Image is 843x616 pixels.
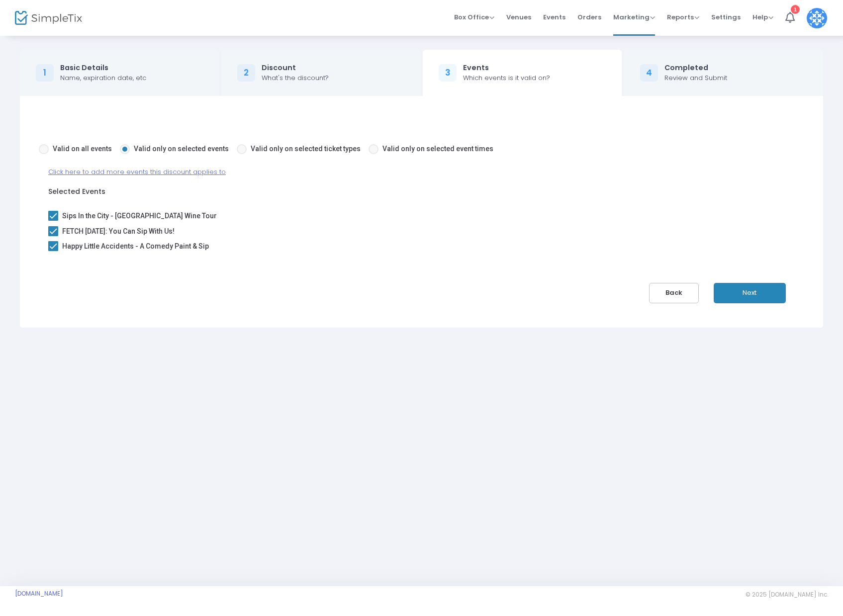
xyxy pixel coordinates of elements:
div: Basic Details [60,63,146,73]
span: Events [543,4,565,30]
span: © 2025 [DOMAIN_NAME] Inc. [746,591,828,599]
span: Valid only on selected event times [382,145,493,153]
span: Orders [577,4,601,30]
span: Happy Little Accidents - A Comedy Paint & Sip [62,240,209,252]
button: Next [714,283,786,303]
div: Review and Submit [664,73,727,83]
div: Completed [664,63,727,73]
span: Click here to add more events this discount applies to [48,167,226,176]
label: Selected Events [48,186,105,197]
span: Valid only on selected events [134,145,229,153]
div: Name, expiration date, etc [60,73,146,83]
div: 3 [439,64,457,82]
div: Events [463,63,550,73]
div: 4 [640,64,658,82]
span: Help [752,12,773,22]
div: 2 [237,64,255,82]
span: Reports [667,12,699,22]
span: Sips In the City - [GEOGRAPHIC_DATA] Wine Tour [62,210,217,222]
span: Valid on all events [53,145,112,153]
div: 1 [36,64,54,82]
div: What's the discount? [262,73,329,83]
span: Valid only on selected ticket types [251,145,361,153]
span: Settings [711,4,741,30]
span: Venues [506,4,531,30]
span: Box Office [454,12,494,22]
div: 1 [791,5,800,14]
span: FETCH [DATE]: You Can Sip With Us! [62,225,175,237]
div: Discount [262,63,329,73]
button: Back [649,283,699,303]
a: [DOMAIN_NAME] [15,590,63,598]
div: Which events is it valid on? [463,73,550,83]
span: Marketing [613,12,655,22]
